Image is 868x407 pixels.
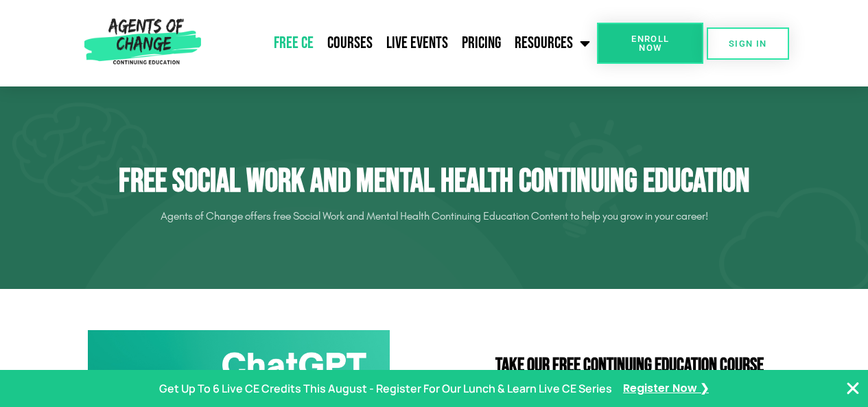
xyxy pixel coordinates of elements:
a: Register Now ❯ [623,379,709,399]
button: Close Banner [845,380,861,397]
a: Resources [508,26,597,60]
a: Live Events [379,26,455,60]
span: SIGN IN [729,39,767,48]
a: Courses [320,26,379,60]
a: Pricing [455,26,508,60]
a: Enroll Now [597,23,703,64]
h1: Free Social Work and Mental Health Continuing Education [50,162,819,202]
nav: Menu [207,26,597,60]
span: Enroll Now [619,34,681,52]
p: Agents of Change offers free Social Work and Mental Health Continuing Education Content to help y... [50,205,819,227]
a: SIGN IN [707,27,789,60]
a: Free CE [267,26,320,60]
p: Get Up To 6 Live CE Credits This August - Register For Our Lunch & Learn Live CE Series [159,379,612,399]
h2: Take Our FREE Continuing Education Course [441,356,819,375]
